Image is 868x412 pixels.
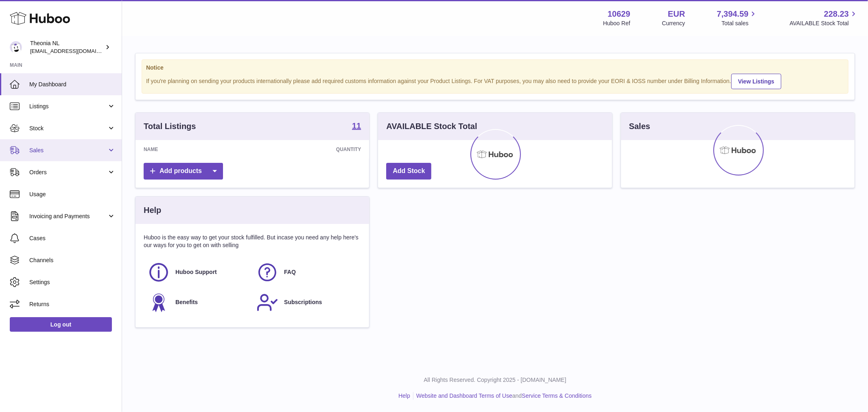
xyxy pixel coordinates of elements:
img: info@wholesomegoods.eu [10,41,22,53]
span: Channels [29,256,116,264]
span: Orders [29,169,107,176]
span: Subscriptions [284,298,322,306]
a: Log out [10,317,112,332]
h3: Sales [629,121,650,132]
li: and [413,392,592,400]
span: 228.23 [824,9,849,20]
p: Huboo is the easy way to get your stock fulfilled. But incase you need any help here's our ways f... [144,234,361,249]
span: Returns [29,300,116,308]
a: 228.23 AVAILABLE Stock Total [789,9,858,27]
th: Quantity [235,140,369,159]
h3: Help [144,205,161,216]
h3: Total Listings [144,121,196,132]
strong: 11 [352,122,361,130]
span: Sales [29,147,107,154]
div: Theonia NL [30,39,103,55]
span: Settings [29,278,116,286]
span: Usage [29,191,116,198]
strong: EUR [668,9,685,20]
a: Subscriptions [256,291,357,313]
a: Huboo Support [148,261,248,283]
span: My Dashboard [29,81,116,88]
span: 7,394.59 [717,9,749,20]
span: Invoicing and Payments [29,213,107,220]
strong: Notice [146,64,844,72]
a: FAQ [256,261,357,283]
a: Website and Dashboard Terms of Use [416,392,512,399]
a: Service Terms & Conditions [522,392,592,399]
span: FAQ [284,268,296,276]
div: If you're planning on sending your products internationally please add required customs informati... [146,72,844,89]
a: Add Stock [386,163,431,180]
div: Currency [662,20,685,27]
span: Cases [29,234,116,242]
span: AVAILABLE Stock Total [789,20,858,27]
span: Stock [29,125,107,132]
a: View Listings [731,74,781,89]
strong: 10629 [608,9,630,20]
p: All Rights Reserved. Copyright 2025 - [DOMAIN_NAME] [129,376,861,384]
a: 7,394.59 Total sales [717,9,758,27]
div: Huboo Ref [603,20,630,27]
span: Total sales [722,20,758,27]
h3: AVAILABLE Stock Total [386,121,477,132]
a: Add products [144,163,223,180]
a: Benefits [148,291,248,313]
span: [EMAIL_ADDRESS][DOMAIN_NAME] [30,48,120,54]
a: Help [398,392,410,399]
span: Listings [29,103,107,110]
span: Huboo Support [175,268,217,276]
span: Benefits [175,298,198,306]
th: Name [136,140,235,159]
a: 11 [352,122,361,131]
